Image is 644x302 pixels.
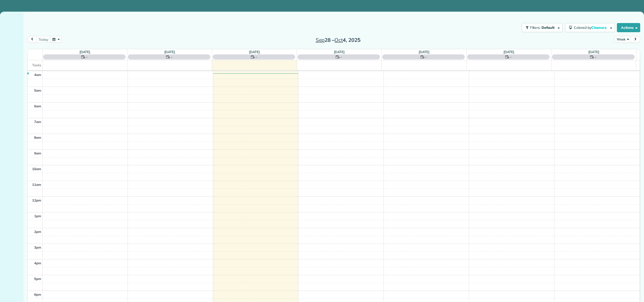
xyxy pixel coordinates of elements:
[419,50,430,54] a: [DATE]
[34,261,41,265] span: 4pm
[565,23,615,32] button: Colored byCleaners
[316,37,325,43] span: Sep
[36,36,50,43] button: today
[86,54,88,59] span: -
[27,36,37,43] button: prev
[34,73,41,77] span: 4am
[34,245,41,249] span: 3pm
[595,54,596,59] span: -
[614,36,631,43] button: Week
[164,50,175,54] a: [DATE]
[79,50,90,54] a: [DATE]
[504,50,514,54] a: [DATE]
[34,292,41,296] span: 6pm
[631,36,640,43] button: next
[522,23,562,32] button: Filters: Default
[171,54,172,59] span: -
[34,151,41,155] span: 9am
[591,25,608,30] span: Cleaners
[249,50,260,54] a: [DATE]
[340,54,342,59] span: -
[32,63,41,67] span: Tasks
[32,198,41,202] span: 12pm
[34,104,41,108] span: 6am
[34,88,41,92] span: 5am
[510,54,512,59] span: -
[574,25,608,30] span: Colored by
[425,54,427,59] span: -
[34,277,41,281] span: 5pm
[306,37,370,43] h2: 28 – 4, 2025
[34,230,41,234] span: 2pm
[32,167,41,171] span: 10am
[34,214,41,218] span: 1pm
[617,23,640,32] button: Actions
[34,135,41,139] span: 8am
[334,50,345,54] a: [DATE]
[588,50,599,54] a: [DATE]
[541,25,555,30] span: Default
[256,54,257,59] span: -
[34,120,41,124] span: 7am
[32,183,41,187] span: 11am
[334,37,343,43] span: Oct
[519,23,562,32] a: Filters: Default
[530,25,541,30] span: Filters:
